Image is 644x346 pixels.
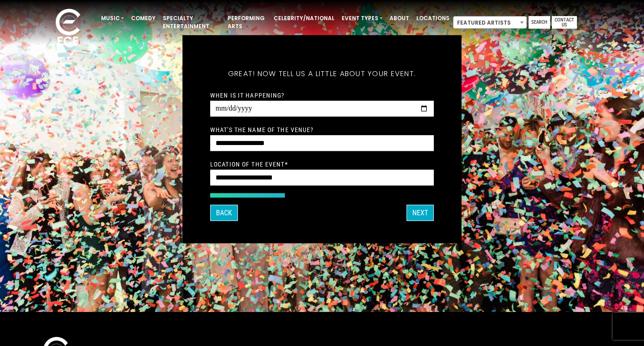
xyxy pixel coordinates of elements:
a: Locations [413,11,453,26]
span: Featured Artists [453,16,527,29]
a: Search [529,16,550,29]
a: Comedy [127,11,159,26]
a: Contact Us [552,16,577,29]
label: Location of the event [210,160,288,168]
h5: Great! Now tell us a little about your event. [210,57,434,90]
button: Next [407,205,434,221]
a: Celebrity/National [270,11,338,26]
a: Specialty Entertainment [159,11,224,34]
a: Performing Arts [224,11,270,34]
img: ece_new_logo_whitev2-1.png [46,6,90,50]
a: Music [97,11,127,26]
label: What's the name of the venue? [210,125,314,133]
a: Event Types [338,11,386,26]
label: When is it happening? [210,91,285,99]
button: Back [210,205,238,221]
span: Featured Artists [453,17,526,29]
a: About [386,11,413,26]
